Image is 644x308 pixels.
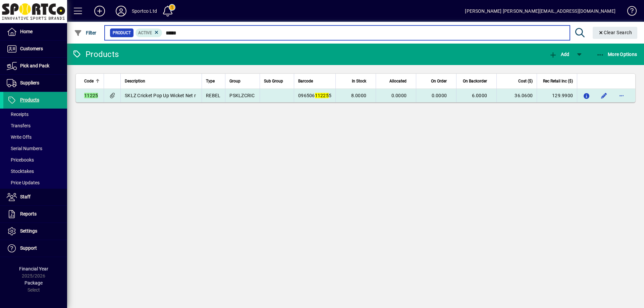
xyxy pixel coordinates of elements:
a: Knowledge Base [622,1,636,23]
td: 129.9900 [537,89,577,102]
a: Price Updates [3,177,67,188]
span: Financial Year [19,266,48,271]
span: Description [125,77,145,85]
span: Clear Search [598,30,632,35]
a: Stocktakes [3,166,67,177]
span: Price Updates [7,180,40,185]
div: [PERSON_NAME] [PERSON_NAME][EMAIL_ADDRESS][DOMAIN_NAME] [465,6,615,16]
span: Sub Group [264,77,283,85]
div: On Order [420,77,453,85]
a: Write Offs [3,131,67,143]
span: PSKLZCRIC [229,93,255,98]
a: Customers [3,41,67,57]
div: Group [229,77,255,85]
span: Barcode [298,77,313,85]
em: 11225 [315,93,329,98]
span: More Options [596,52,637,57]
span: Allocated [389,77,407,85]
mat-chip: Activation Status: Active [136,28,162,37]
button: Filter [72,27,98,39]
span: Add [549,52,569,57]
div: In Stock [340,77,372,85]
a: Serial Numbers [3,143,67,154]
a: Reports [3,206,67,223]
span: Stocktakes [7,169,34,174]
a: Settings [3,223,67,240]
span: Group [229,77,240,85]
span: REBEL [206,93,220,98]
span: Pick and Pack [20,63,49,68]
div: Allocated [380,77,413,85]
span: Suppliers [20,80,39,85]
button: More options [616,90,627,101]
div: Products [72,49,119,60]
a: Staff [3,189,67,205]
button: Clear [593,27,638,39]
a: Pick and Pack [3,58,67,74]
a: Receipts [3,109,67,120]
div: On Backorder [461,77,493,85]
em: 11225 [84,93,98,98]
button: Add [547,48,571,60]
span: Receipts [7,112,29,117]
span: Staff [20,194,31,199]
span: 096506 5 [298,93,331,98]
a: Suppliers [3,75,67,91]
span: Code [84,77,94,85]
span: Products [20,97,39,103]
span: Support [20,245,37,251]
span: Pricebooks [7,157,34,163]
span: Transfers [7,123,31,128]
div: Type [206,77,221,85]
a: Home [3,23,67,40]
span: Rec Retail Inc ($) [543,77,573,85]
span: 0.0000 [391,93,407,98]
span: Product [113,29,131,36]
a: Transfers [3,120,67,131]
span: On Order [431,77,447,85]
span: Write Offs [7,134,32,140]
span: Settings [20,228,37,234]
span: 6.0000 [472,93,487,98]
span: Serial Numbers [7,146,42,151]
button: Edit [599,90,609,101]
div: Description [125,77,198,85]
span: SKLZ Cricket Pop Up Wicket Net r [125,93,196,98]
a: Pricebooks [3,154,67,166]
span: Home [20,29,33,34]
div: Code [84,77,100,85]
div: Sub Group [264,77,290,85]
span: 0.0000 [432,93,447,98]
button: More Options [595,48,639,60]
span: Cost ($) [518,77,533,85]
span: On Backorder [463,77,487,85]
span: Customers [20,46,43,51]
button: Add [89,5,110,17]
span: 8.0000 [351,93,367,98]
span: In Stock [352,77,366,85]
a: Support [3,240,67,257]
span: Package [24,280,43,286]
span: Type [206,77,215,85]
span: Reports [20,211,37,217]
button: Profile [110,5,132,17]
td: 36.0600 [496,89,537,102]
span: Active [138,30,152,35]
div: Barcode [298,77,331,85]
div: Sportco Ltd [132,6,157,16]
span: Filter [74,30,97,36]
